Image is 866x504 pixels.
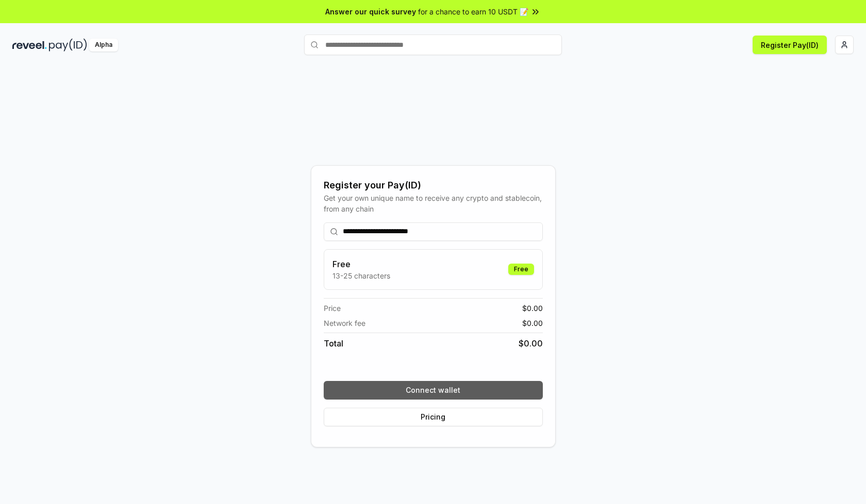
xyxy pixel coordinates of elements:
button: Register Pay(ID) [753,36,827,54]
span: Network fee [324,318,365,328]
img: reveel_dark [12,39,47,51]
span: $ 0.00 [522,318,543,328]
div: Register your Pay(ID) [324,178,543,193]
div: Free [508,264,534,275]
img: pay_id [49,39,87,51]
span: $ 0.00 [519,337,543,350]
button: Pricing [324,408,543,426]
span: Answer our quick survey [325,6,416,17]
span: Price [324,303,341,314]
h3: Free [332,258,390,270]
span: Total [324,337,343,350]
button: Connect wallet [324,381,543,399]
div: Get your own unique name to receive any crypto and stablecoin, from any chain [324,193,543,214]
div: Alpha [89,39,118,51]
span: for a chance to earn 10 USDT 📝 [418,6,528,17]
p: 13-25 characters [332,270,390,281]
span: $ 0.00 [522,303,543,314]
